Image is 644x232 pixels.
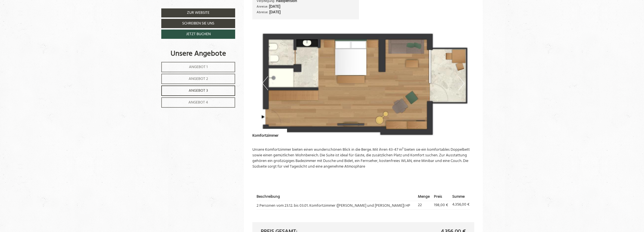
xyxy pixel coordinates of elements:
[189,76,208,82] span: Angebot 2
[252,147,475,170] p: Unsere Komfortzimmer bieten einen wunderschönen Blick in die Berge. Mit ihren 43-47 m² bieten sie...
[106,76,214,79] small: 12:06
[416,193,432,201] th: Menge
[257,193,416,201] th: Beschreibung
[252,28,475,139] img: image
[161,49,235,59] div: Unsere Angebote
[257,201,416,210] td: 2 Personen vom 23.12. bis 03.01. Komfortzimmer ([PERSON_NAME] und [PERSON_NAME]) HP
[450,193,470,201] th: Summe
[103,31,218,80] div: Hallo liebe [PERSON_NAME], haben wir eventuell das Zimmer Angebot 1 auch als Südseite ??? Ich wür...
[450,201,470,210] td: 4.356,00 €
[188,99,208,106] span: Angebot 4
[161,8,235,17] a: Zur Website
[161,19,235,28] a: Schreiben Sie uns
[192,149,222,158] button: Senden
[8,26,77,29] small: 11:58
[189,87,208,94] span: Angebot 3
[262,76,268,90] button: Previous
[102,4,120,13] div: [DATE]
[106,33,214,37] div: Sie
[4,15,80,30] div: Guten Tag, wie können wir Ihnen helfen?
[257,4,268,9] small: Anreise:
[434,202,448,208] span: 198,00 €
[8,16,77,20] div: Berghotel Ratschings
[252,129,287,139] div: Komfortzimmer
[416,201,432,210] td: 22
[458,76,464,90] button: Next
[257,10,268,15] small: Abreise:
[432,193,451,201] th: Preis
[189,64,208,70] span: Angebot 1
[161,30,235,39] a: Jetzt buchen
[269,9,281,15] b: [DATE]
[269,3,280,10] b: [DATE]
